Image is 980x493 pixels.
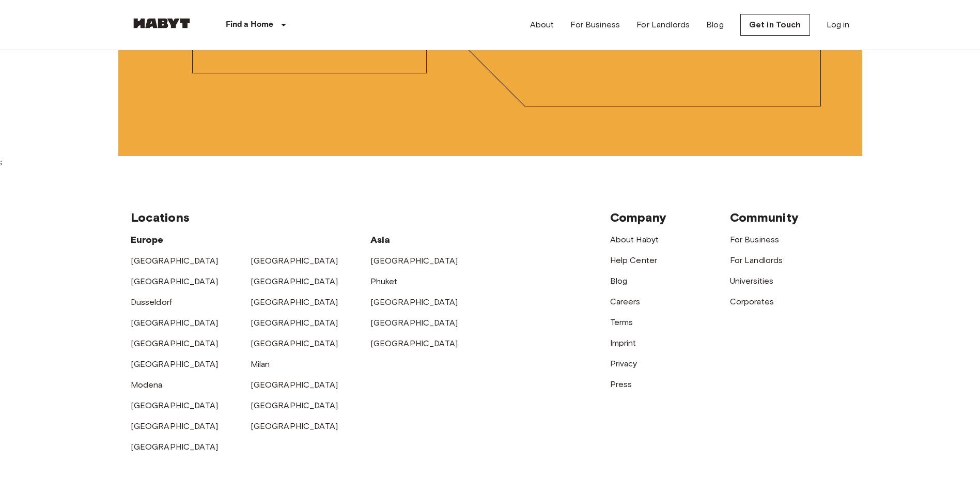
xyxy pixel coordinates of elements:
[131,442,219,452] a: [GEOGRAPHIC_DATA]
[131,256,219,266] a: [GEOGRAPHIC_DATA]
[131,400,219,410] a: [GEOGRAPHIC_DATA]
[251,256,338,266] a: [GEOGRAPHIC_DATA]
[251,297,338,307] a: [GEOGRAPHIC_DATA]
[370,318,458,328] a: [GEOGRAPHIC_DATA]
[730,255,783,265] a: For Landlords
[131,18,193,28] img: Habyt
[740,14,810,36] a: Get in Touch
[131,318,219,328] a: [GEOGRAPHIC_DATA]
[251,338,338,348] a: [GEOGRAPHIC_DATA]
[131,297,173,307] a: Dusseldorf
[131,234,164,245] span: Europe
[730,297,774,306] a: Corporates
[370,256,458,266] a: [GEOGRAPHIC_DATA]
[131,276,219,286] a: [GEOGRAPHIC_DATA]
[131,380,163,390] a: Modena
[370,234,391,245] span: Asia
[610,276,628,286] a: Blog
[706,19,724,31] a: Blog
[370,297,458,307] a: [GEOGRAPHIC_DATA]
[131,421,219,431] a: [GEOGRAPHIC_DATA]
[251,318,338,328] a: [GEOGRAPHIC_DATA]
[636,19,690,31] a: For Landlords
[251,380,338,390] a: [GEOGRAPHIC_DATA]
[251,276,338,286] a: [GEOGRAPHIC_DATA]
[251,359,270,369] a: Milan
[730,210,799,225] span: Community
[610,255,658,265] a: Help Center
[610,297,641,306] a: Careers
[610,235,659,244] a: About Habyt
[226,19,274,31] p: Find a Home
[730,235,780,244] a: For Business
[610,317,633,327] a: Terms
[730,276,774,286] a: Universities
[370,276,398,286] a: Phuket
[570,19,620,31] a: For Business
[610,210,667,225] span: Company
[610,359,637,368] a: Privacy
[131,210,190,225] span: Locations
[131,338,219,348] a: [GEOGRAPHIC_DATA]
[131,359,219,369] a: [GEOGRAPHIC_DATA]
[530,19,554,31] a: About
[610,338,636,348] a: Imprint
[251,400,338,410] a: [GEOGRAPHIC_DATA]
[370,338,458,348] a: [GEOGRAPHIC_DATA]
[610,379,632,389] a: Press
[251,421,338,431] a: [GEOGRAPHIC_DATA]
[827,19,850,31] a: Log in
